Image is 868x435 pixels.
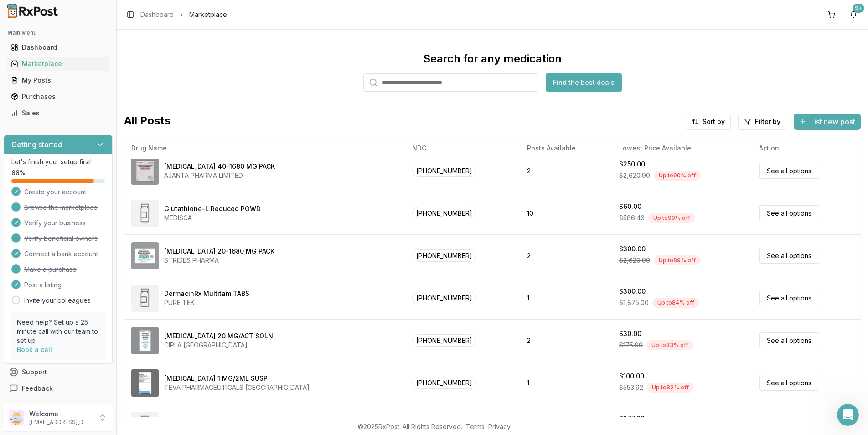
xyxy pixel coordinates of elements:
[7,39,109,56] a: Dashboard
[852,4,864,13] div: 9+
[131,327,159,354] img: SUMAtriptan 20 MG/ACT SOLN
[164,162,275,171] div: [MEDICAL_DATA] 40-1680 MG PACK
[24,249,98,259] span: Connect a bank account
[164,213,261,223] div: MEDISCA
[759,248,819,264] a: See all options
[189,10,227,19] span: Marketplace
[164,204,261,213] div: Glutathione-L Reduced POWD
[619,287,646,296] div: $300.00
[7,105,109,121] a: Sales
[520,234,612,277] td: 2
[7,56,109,72] a: Marketplace
[520,277,612,319] td: 1
[124,114,170,130] span: All Posts
[164,298,249,307] div: PURE TEK
[140,10,174,19] a: Dashboard
[794,118,861,127] a: List new post
[686,114,731,130] button: Sort by
[164,383,310,392] div: TEVA PHARMACEUTICALS [GEOGRAPHIC_DATA]
[619,414,645,423] div: $377.00
[412,207,476,219] span: [PHONE_NUMBER]
[619,383,643,392] span: $553.92
[7,72,109,88] a: My Posts
[24,296,91,305] a: Invite your colleagues
[612,137,752,159] th: Lowest Price Available
[11,43,105,52] div: Dashboard
[619,244,646,254] div: $300.00
[488,423,511,430] a: Privacy
[619,160,645,169] div: $250.00
[755,117,780,126] span: Filter by
[164,171,275,180] div: AJANTA PHARMA LIMITED
[11,139,62,150] h3: Getting started
[619,298,649,307] span: $1,875.00
[4,4,62,18] img: RxPost Logo
[412,377,476,389] span: [PHONE_NUMBER]
[11,109,105,118] div: Sales
[846,7,861,22] button: 9+
[29,409,93,419] p: Welcome
[164,247,274,256] div: [MEDICAL_DATA] 20-1680 MG PACK
[4,57,113,71] button: Marketplace
[11,76,105,85] div: My Posts
[520,137,612,159] th: Posts Available
[619,329,641,338] div: $30.00
[164,416,256,425] div: [MEDICAL_DATA] 25 MG TABS
[405,137,520,159] th: NDC
[646,340,693,350] div: Up to 83 % off
[24,265,77,274] span: Make a purchase
[11,59,105,68] div: Marketplace
[124,137,405,159] th: Drug Name
[4,364,113,380] button: Support
[546,73,622,92] button: Find the best deals
[4,106,113,120] button: Sales
[131,369,159,397] img: Budesonide 1 MG/2ML SUSP
[131,242,159,269] img: Omeprazole-Sodium Bicarbonate 20-1680 MG PACK
[131,285,159,312] img: DermacinRx Multitam TABS
[412,249,476,262] span: [PHONE_NUMBER]
[11,168,26,177] span: 88 %
[24,187,86,197] span: Create your account
[7,29,109,36] h2: Main Menu
[520,362,612,404] td: 1
[9,410,24,425] img: User avatar
[619,256,650,265] span: $2,620.90
[17,318,99,345] p: Need help? Set up a 25 minute call with our team to set up.
[24,234,98,243] span: Verify beneficial owners
[619,341,643,350] span: $175.00
[619,202,641,211] div: $60.00
[759,375,819,391] a: See all options
[759,332,819,348] a: See all options
[619,372,644,381] div: $100.00
[759,205,819,221] a: See all options
[4,380,113,397] button: Feedback
[652,298,699,308] div: Up to 84 % off
[619,213,645,223] span: $586.46
[11,157,105,166] p: Let's finish your setup first!
[648,213,695,223] div: Up to 90 % off
[131,200,159,227] img: Glutathione-L Reduced POWD
[164,374,268,383] div: [MEDICAL_DATA] 1 MG/2ML SUSP
[164,341,273,350] div: CIPLA [GEOGRAPHIC_DATA]
[7,88,109,105] a: Purchases
[466,423,485,430] a: Terms
[654,255,701,265] div: Up to 89 % off
[752,137,861,159] th: Action
[837,404,859,426] iframe: Intercom live chat
[412,334,476,347] span: [PHONE_NUMBER]
[703,117,725,126] span: Sort by
[520,319,612,362] td: 2
[131,157,159,185] img: Omeprazole-Sodium Bicarbonate 40-1680 MG PACK
[520,150,612,192] td: 2
[29,419,93,426] p: [EMAIL_ADDRESS][DOMAIN_NAME]
[164,289,249,298] div: DermacinRx Multitam TABS
[4,40,113,55] button: Dashboard
[140,10,227,19] nav: breadcrumb
[810,116,855,127] span: List new post
[759,290,819,306] a: See all options
[647,383,694,393] div: Up to 82 % off
[423,52,562,66] div: Search for any medication
[11,92,105,101] div: Purchases
[520,192,612,234] td: 10
[619,171,650,180] span: $2,620.90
